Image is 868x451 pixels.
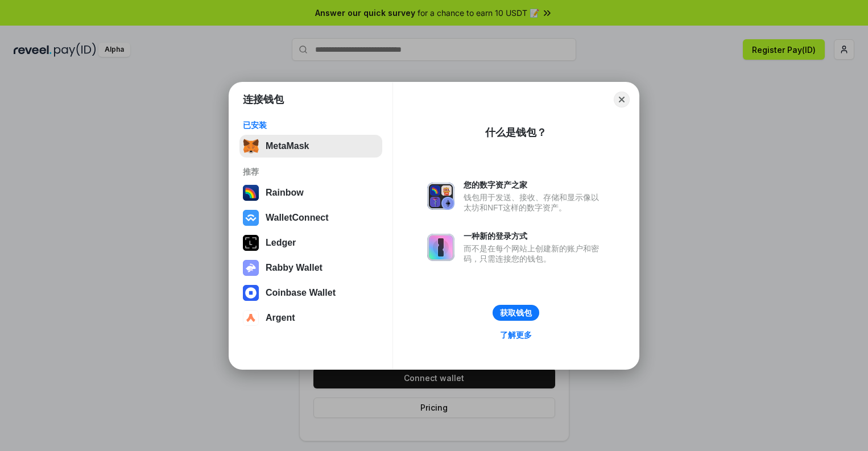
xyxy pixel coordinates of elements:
img: svg+xml,%3Csvg%20width%3D%2228%22%20height%3D%2228%22%20viewBox%3D%220%200%2028%2028%22%20fill%3D... [243,210,259,226]
button: Argent [239,307,382,329]
button: MetaMask [239,135,382,158]
div: 钱包用于发送、接收、存储和显示像以太坊和NFT这样的数字资产。 [464,192,605,213]
div: 一种新的登录方式 [464,231,605,241]
button: Close [614,92,630,107]
div: 推荐 [243,167,379,177]
img: svg+xml,%3Csvg%20xmlns%3D%22http%3A%2F%2Fwww.w3.org%2F2000%2Fsvg%22%20fill%3D%22none%22%20viewBox... [427,183,454,210]
img: svg+xml,%3Csvg%20xmlns%3D%22http%3A%2F%2Fwww.w3.org%2F2000%2Fsvg%22%20fill%3D%22none%22%20viewBox... [243,260,259,276]
a: 了解更多 [493,328,539,342]
div: 什么是钱包？ [485,126,547,139]
div: Argent [266,313,295,323]
div: MetaMask [266,141,309,151]
div: Rainbow [266,188,304,198]
div: 您的数字资产之家 [464,180,605,190]
button: Ledger [239,231,382,254]
img: svg+xml,%3Csvg%20xmlns%3D%22http%3A%2F%2Fwww.w3.org%2F2000%2Fsvg%22%20width%3D%2228%22%20height%3... [243,235,259,251]
button: Rainbow [239,181,382,204]
h1: 连接钱包 [243,93,284,106]
div: WalletConnect [266,213,329,223]
div: Coinbase Wallet [266,288,336,298]
img: svg+xml,%3Csvg%20width%3D%2228%22%20height%3D%2228%22%20viewBox%3D%220%200%2028%2028%22%20fill%3D... [243,310,259,326]
div: 获取钱包 [500,308,532,318]
img: svg+xml,%3Csvg%20width%3D%22120%22%20height%3D%22120%22%20viewBox%3D%220%200%20120%20120%22%20fil... [243,185,259,201]
div: Ledger [266,238,296,248]
button: 获取钱包 [493,305,539,321]
img: svg+xml,%3Csvg%20fill%3D%22none%22%20height%3D%2233%22%20viewBox%3D%220%200%2035%2033%22%20width%... [243,138,259,154]
div: 而不是在每个网站上创建新的账户和密码，只需连接您的钱包。 [464,243,605,264]
img: svg+xml,%3Csvg%20xmlns%3D%22http%3A%2F%2Fwww.w3.org%2F2000%2Fsvg%22%20fill%3D%22none%22%20viewBox... [427,234,454,261]
div: Rabby Wallet [266,263,323,273]
img: svg+xml,%3Csvg%20width%3D%2228%22%20height%3D%2228%22%20viewBox%3D%220%200%2028%2028%22%20fill%3D... [243,285,259,301]
div: 已安装 [243,120,379,130]
div: 了解更多 [500,330,532,340]
button: Rabby Wallet [239,256,382,279]
button: Coinbase Wallet [239,282,382,304]
button: WalletConnect [239,206,382,229]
